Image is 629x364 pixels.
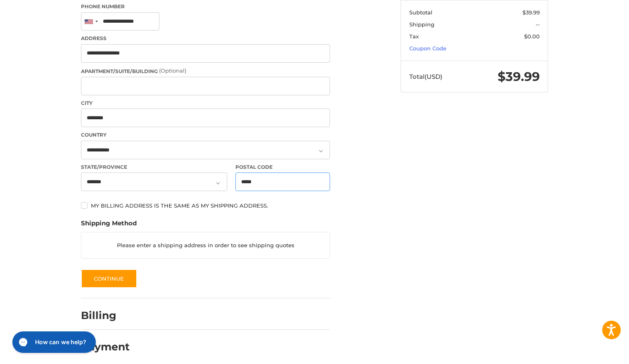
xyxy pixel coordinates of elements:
button: Continue [81,269,137,288]
span: $39.99 [522,9,540,16]
label: Phone Number [81,3,330,10]
h2: Billing [81,309,129,322]
label: Country [81,131,330,139]
label: Postal Code [235,163,330,171]
p: Please enter a shipping address in order to see shipping quotes [81,237,330,253]
div: United States: +1 [81,13,100,31]
legend: Shipping Method [81,219,137,232]
label: Apartment/Suite/Building [81,67,330,75]
span: -- [536,21,540,28]
label: My billing address is the same as my shipping address. [81,202,330,209]
span: Total (USD) [409,73,442,80]
a: Coupon Code [409,45,446,52]
span: Shipping [409,21,434,28]
span: Subtotal [409,9,432,16]
label: City [81,99,330,107]
small: (Optional) [159,67,186,74]
span: Tax [409,33,419,40]
h2: Payment [81,340,130,353]
label: State/Province [81,163,227,171]
iframe: Gorgias live chat messenger [8,329,98,356]
span: $0.00 [524,33,540,40]
span: $39.99 [498,69,540,84]
label: Address [81,35,330,42]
